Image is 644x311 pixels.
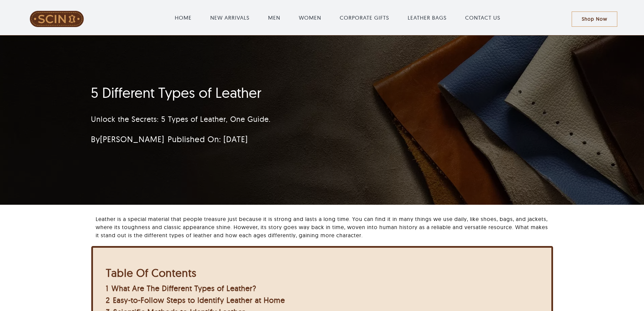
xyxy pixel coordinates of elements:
[572,12,617,27] a: Shop Now
[299,14,321,22] a: WOMEN
[96,215,553,239] p: Leather is a special material that people treasure just because it is strong and lasts a long tim...
[91,114,473,125] p: Unlock the Secrets: 5 Types of Leather, One Guide.
[408,14,447,22] a: LEATHER BAGS
[112,284,256,293] span: What Are The Different Types of Leather?
[465,14,500,22] a: CONTACT US
[106,266,196,280] b: Table Of Contents
[106,295,110,305] span: 2
[582,16,607,22] span: Shop Now
[100,134,164,144] a: [PERSON_NAME]
[91,84,473,101] h1: 5 Different Types of Leather
[106,284,109,293] span: 1
[91,134,164,144] span: By
[106,284,256,293] a: 1 What Are The Different Types of Leather?
[104,7,572,28] nav: Main Menu
[113,295,285,305] span: Easy-to-Follow Steps to Identify Leather at Home
[175,14,192,22] a: HOME
[168,134,248,144] span: Published On: [DATE]
[210,14,249,22] a: NEW ARRIVALS
[340,14,389,22] a: CORPORATE GIFTS
[268,14,280,22] a: MEN
[106,295,285,305] a: 2 Easy-to-Follow Steps to Identify Leather at Home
